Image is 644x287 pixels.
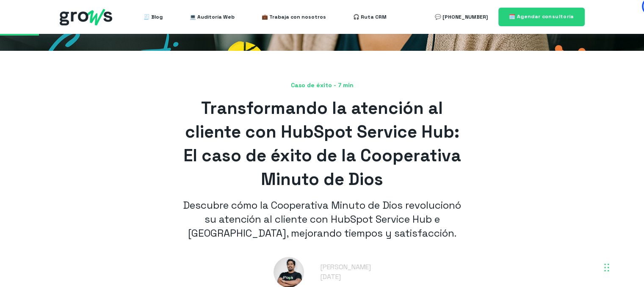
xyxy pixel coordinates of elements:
[492,179,644,287] div: Widget de chat
[190,8,235,25] a: 💻 Auditoría Web
[178,198,466,240] p: Descubre cómo la Cooperativa Minuto de Dios revolucionó su atención al cliente con HubSpot Servic...
[60,9,112,25] img: grows - hubspot
[262,8,326,25] a: 💼 Trabaja con nosotros
[144,8,163,25] a: 🧾 Blog
[183,97,461,190] span: Transformando la atención al cliente con HubSpot Service Hub: El caso de éxito de la Cooperativa ...
[60,81,585,90] span: Caso de éxito - 7 min
[509,13,574,20] span: 🗓️ Agendar consultoría
[492,179,644,287] iframe: Chat Widget
[353,8,387,25] a: 🎧 Ruta CRM
[435,8,488,25] a: 💬 [PHONE_NUMBER]
[604,255,609,280] div: Arrastrar
[320,262,371,271] a: [PERSON_NAME]
[320,272,371,281] div: [DATE]
[498,8,585,26] a: 🗓️ Agendar consultoría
